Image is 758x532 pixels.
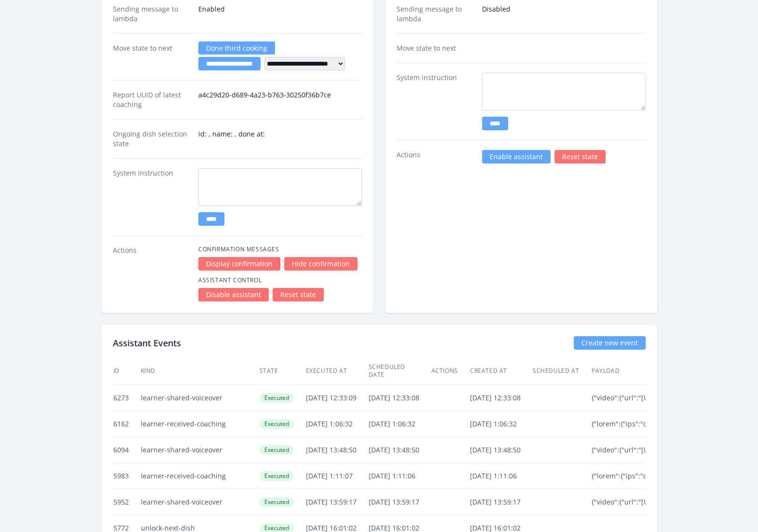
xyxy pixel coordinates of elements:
dt: System instruction [113,168,191,226]
dt: System instruction [397,73,474,130]
a: Hide confirmation [284,257,358,271]
td: [DATE] 13:48:50 [305,437,368,463]
a: Reset state [554,150,606,164]
dt: Actions [397,150,474,164]
td: 5983 [113,463,140,489]
dt: Ongoing dish selection state [113,129,191,149]
dt: Move state to next [113,43,191,70]
td: 6094 [113,437,140,463]
td: [DATE] 1:11:06 [469,463,532,489]
h4: Confirmation Messages [198,246,362,253]
td: [DATE] 1:06:32 [469,411,532,437]
a: Reset state [273,288,324,301]
td: learner-shared-voiceover [140,437,259,463]
td: [DATE] 12:33:08 [469,385,532,411]
a: Done third cooking [198,41,275,55]
h4: Assistant Control [198,276,362,284]
td: [DATE] 1:06:32 [305,411,368,437]
th: Scheduled date [368,357,431,385]
th: State [259,357,305,385]
a: Disable assistant [198,288,269,301]
span: Executed [260,393,294,403]
dd: Disabled [482,4,646,24]
th: Kind [140,357,259,385]
dd: a4c29d20-d689-4a23-b763-30250f36b7ce [198,90,362,109]
a: Display confirmation [198,257,280,271]
dt: Sending message to lambda [113,4,191,24]
dd: id: , name: , done at: [198,129,362,149]
span: Executed [260,419,294,429]
td: [DATE] 12:33:08 [368,385,431,411]
td: [DATE] 13:59:17 [305,489,368,515]
span: Executed [260,445,294,455]
span: Executed [260,497,294,507]
dt: Sending message to lambda [397,4,474,24]
td: 6162 [113,411,140,437]
td: [DATE] 1:11:06 [368,463,431,489]
td: [DATE] 1:11:07 [305,463,368,489]
th: Created at [469,357,532,385]
td: learner-shared-voiceover [140,385,259,411]
th: Executed at [305,357,368,385]
td: [DATE] 13:48:50 [469,437,532,463]
td: [DATE] 1:06:32 [368,411,431,437]
td: [DATE] 12:33:09 [305,385,368,411]
th: Scheduled at [532,357,591,385]
td: learner-received-coaching [140,463,259,489]
dt: Move state to next [397,43,474,53]
a: Enable assistant [482,150,551,164]
td: 5952 [113,489,140,515]
td: [DATE] 13:48:50 [368,437,431,463]
td: 6273 [113,385,140,411]
th: ID [113,357,140,385]
dd: Enabled [198,4,362,24]
dt: Actions [113,246,191,301]
td: [DATE] 13:59:17 [368,489,431,515]
span: Executed [260,471,294,481]
th: Actions [431,357,469,385]
dt: Report UUID of latest coaching [113,90,191,109]
td: learner-shared-voiceover [140,489,259,515]
td: [DATE] 13:59:17 [469,489,532,515]
a: Create new event [574,336,646,350]
td: learner-received-coaching [140,411,259,437]
h2: Assistant Events [113,336,181,350]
